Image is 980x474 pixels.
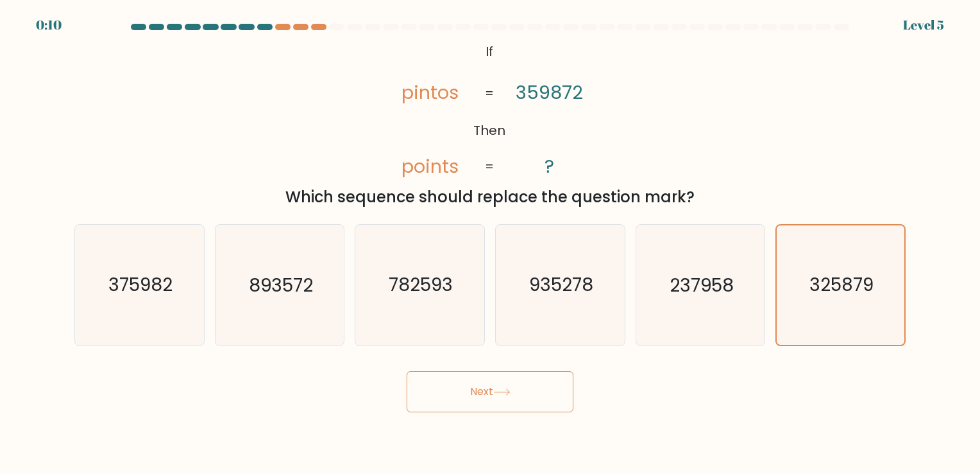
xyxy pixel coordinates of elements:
[545,154,555,179] tspan: ?
[249,273,313,298] text: 893572
[486,84,494,102] tspan: =
[389,273,453,298] text: 782593
[486,158,494,176] tspan: =
[486,42,494,60] tspan: If
[529,273,593,298] text: 935278
[407,371,573,412] button: Next
[108,273,173,298] text: 375982
[670,273,734,298] text: 237958
[401,80,459,105] tspan: pintos
[809,273,874,298] text: 325879
[36,15,62,35] div: 0:10
[82,186,898,209] div: Which sequence should replace the question mark?
[474,121,506,139] tspan: Then
[903,15,944,35] div: Level 5
[375,39,605,180] svg: @import url('[URL][DOMAIN_NAME]);
[401,154,459,179] tspan: points
[516,80,584,105] tspan: 359872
